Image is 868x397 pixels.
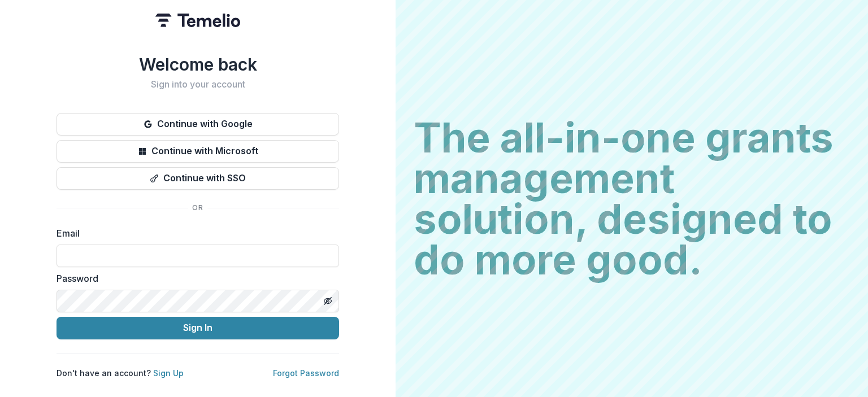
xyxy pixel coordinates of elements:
[57,272,332,285] label: Password
[155,14,240,27] img: Temelio
[57,317,339,339] button: Sign In
[57,54,339,75] h1: Welcome back
[273,368,339,378] a: Forgot Password
[57,167,339,190] button: Continue with SSO
[57,367,184,379] p: Don't have an account?
[57,226,332,240] label: Email
[57,113,339,136] button: Continue with Google
[153,368,184,378] a: Sign Up
[57,79,339,90] h2: Sign into your account
[57,140,339,163] button: Continue with Microsoft
[319,292,337,310] button: Toggle password visibility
